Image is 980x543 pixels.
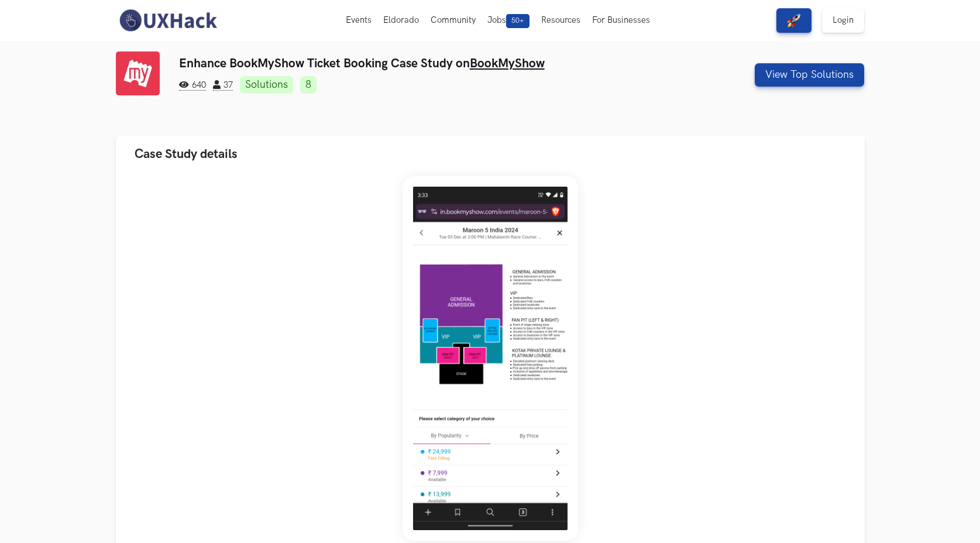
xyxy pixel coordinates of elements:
[213,80,233,91] span: 37
[470,56,545,71] a: BookMyShow
[300,76,317,94] a: 8
[116,136,865,173] button: Case Study details
[179,56,675,71] h3: Enhance BookMyShow Ticket Booking Case Study on
[179,80,206,91] span: 640
[240,76,293,94] a: Solutions
[822,8,864,33] a: Login
[787,13,801,28] img: rocket
[403,176,578,541] img: Weekend_Hackathon_47_banner.png
[135,146,238,162] span: Case Study details
[506,14,529,28] span: 50+
[116,51,160,95] img: BookMyShow logo
[116,8,220,33] img: UXHack-logo.png
[755,63,864,87] button: View Top Solutions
